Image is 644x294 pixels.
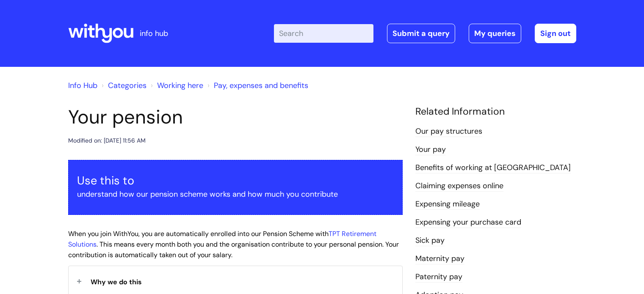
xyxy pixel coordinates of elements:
[68,229,399,259] span: When you join WithYou, you are automatically enrolled into our Pension Scheme with . This means e...
[415,144,446,155] a: Your pay
[415,235,445,246] a: Sick pay
[140,27,168,40] p: info hub
[535,24,576,43] a: Sign out
[387,24,455,43] a: Submit a query
[274,24,576,43] div: | -
[415,272,462,283] a: Paternity pay
[415,126,482,137] a: Our pay structures
[274,24,373,43] input: Search
[205,79,308,92] li: Pay, expenses and benefits
[157,80,203,91] a: Working here
[149,79,203,92] li: Working here
[77,174,394,187] h3: Use this to
[415,217,521,228] a: Expensing your purchase card
[415,181,503,192] a: Claiming expenses online
[77,187,394,201] p: understand how our pension scheme works and how much you contribute
[415,106,576,118] h4: Related Information
[214,80,308,91] a: Pay, expenses and benefits
[68,106,403,129] h1: Your pension
[108,80,146,91] a: Categories
[68,80,97,91] a: Info Hub
[415,253,464,264] a: Maternity pay
[91,278,142,286] span: Why we do this
[469,24,521,43] a: My queries
[68,135,146,146] div: Modified on: [DATE] 11:56 AM
[100,79,146,92] li: Solution home
[415,162,571,173] a: Benefits of working at [GEOGRAPHIC_DATA]
[415,199,480,210] a: Expensing mileage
